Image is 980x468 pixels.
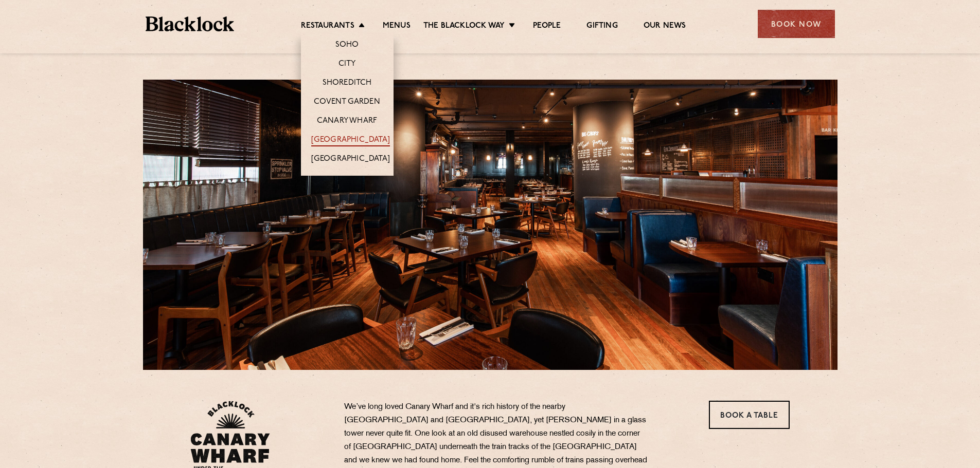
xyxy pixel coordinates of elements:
a: Menus [383,21,411,32]
img: BL_Textured_Logo-footer-cropped.svg [146,16,235,31]
a: Gifting [586,21,617,32]
a: [GEOGRAPHIC_DATA] [311,154,390,165]
div: Book Now [758,10,835,38]
a: Restaurants [301,21,354,32]
a: The Blacklock Way [423,21,505,32]
a: Book a Table [709,401,790,429]
a: Shoreditch [323,78,372,89]
a: Soho [335,40,359,51]
a: City [338,59,356,70]
a: [GEOGRAPHIC_DATA] [311,135,390,146]
a: Our News [644,21,686,32]
a: Covent Garden [314,97,380,108]
a: Canary Wharf [317,116,377,127]
a: People [533,21,561,32]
